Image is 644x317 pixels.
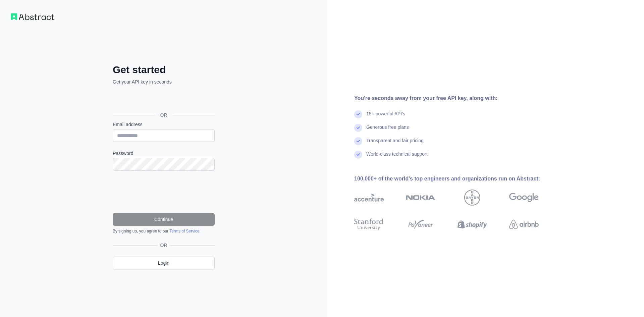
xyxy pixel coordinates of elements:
[113,257,215,269] a: Login
[11,13,54,20] img: Workflow
[109,93,217,107] iframe: Google ile Oturum Açma Düğmesi
[354,110,362,118] img: check mark
[354,151,362,159] img: check mark
[158,242,170,249] span: OR
[406,190,435,206] img: nokia
[113,78,215,85] p: Get your API key in seconds
[155,112,173,118] span: OR
[366,110,405,124] div: 15+ powerful API's
[366,124,409,137] div: Generous free plans
[464,190,480,206] img: bayer
[354,175,560,183] div: 100,000+ of the world's top engineers and organizations run on Abstract:
[366,137,424,151] div: Transparent and fair pricing
[113,64,215,76] h2: Get started
[354,137,362,145] img: check mark
[113,228,215,234] div: By signing up, you agree to our .
[354,124,362,132] img: check mark
[169,229,199,233] a: Terms of Service
[458,217,487,232] img: shopify
[354,94,560,102] div: You're seconds away from your free API key, along with:
[509,190,539,206] img: google
[406,217,435,232] img: payoneer
[113,121,215,128] label: Email address
[366,151,428,164] div: World-class technical support
[113,179,215,205] iframe: reCAPTCHA
[354,217,384,232] img: stanford university
[113,213,215,226] button: Continue
[509,217,539,232] img: airbnb
[113,150,215,157] label: Password
[354,190,384,206] img: accenture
